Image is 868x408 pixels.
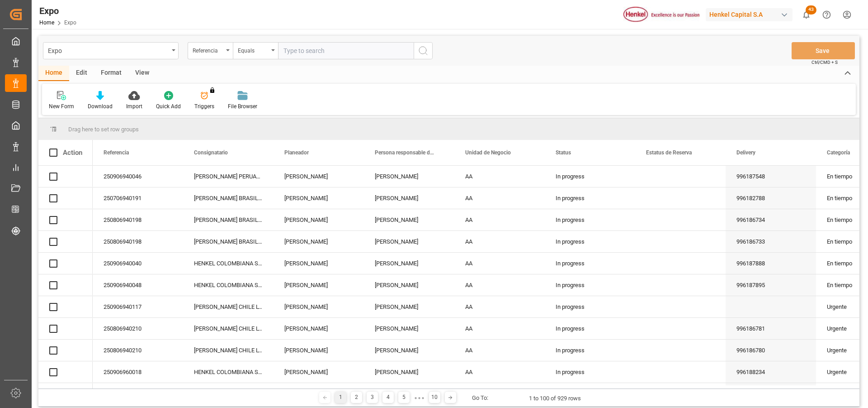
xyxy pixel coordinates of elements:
[465,149,511,156] span: Unidad de Negocio
[454,231,545,252] div: AA
[274,361,364,383] div: [PERSON_NAME]
[706,6,796,23] button: Henkel Capital S.A
[364,383,454,404] div: [PERSON_NAME]
[792,42,855,59] button: Save
[274,253,364,274] div: [PERSON_NAME]
[382,392,394,403] div: 4
[726,166,816,187] div: 996187548
[364,209,454,230] div: [PERSON_NAME]
[274,296,364,317] div: [PERSON_NAME]
[274,340,364,361] div: [PERSON_NAME]
[49,102,74,110] div: New Form
[364,361,454,383] div: [PERSON_NAME]
[545,231,635,252] div: In progress
[811,59,838,66] span: Ctrl/CMD + S
[38,187,93,209] div: Press SPACE to select this row.
[38,340,93,361] div: Press SPACE to select this row.
[193,44,223,55] div: Referencia
[69,66,94,81] div: Edit
[68,126,139,133] span: Drag here to set row groups
[274,166,364,187] div: [PERSON_NAME]
[183,187,274,209] div: [PERSON_NAME] BRASIL LTDA.
[183,274,274,296] div: HENKEL COLOMBIANA S.A.S.
[529,394,581,403] div: 1 to 100 of 929 rows
[646,149,692,156] span: Estatus de Reserva
[38,253,93,274] div: Press SPACE to select this row.
[93,187,183,209] div: 250706940191
[156,102,181,110] div: Quick Add
[274,383,364,404] div: [PERSON_NAME]
[364,166,454,187] div: [PERSON_NAME]
[736,149,755,156] span: Delivery
[398,392,410,403] div: 5
[194,149,228,156] span: Consignatario
[367,392,378,403] div: 3
[545,361,635,383] div: In progress
[183,361,274,383] div: HENKEL COLOMBIANA S.A.S.
[414,42,433,59] button: search button
[93,296,183,317] div: 250906940117
[726,340,816,361] div: 996186780
[93,166,183,187] div: 250906940046
[183,318,274,339] div: [PERSON_NAME] CHILE LTDA.
[38,66,69,81] div: Home
[39,19,54,26] a: Home
[48,44,169,56] div: Expo
[128,66,156,81] div: View
[274,209,364,230] div: [PERSON_NAME]
[364,253,454,274] div: [PERSON_NAME]
[278,42,414,59] input: Type to search
[183,296,274,317] div: [PERSON_NAME] CHILE LTDA.
[38,166,93,187] div: Press SPACE to select this row.
[545,166,635,187] div: In progress
[706,8,793,21] div: Henkel Capital S.A
[183,383,274,404] div: [PERSON_NAME] CHILE LTDA.
[39,4,76,18] div: Expo
[188,42,233,59] button: open menu
[93,361,183,383] div: 250906960018
[274,187,364,209] div: [PERSON_NAME]
[726,231,816,252] div: 996186733
[726,361,816,383] div: 996188234
[545,253,635,274] div: In progress
[454,318,545,339] div: AA
[94,66,128,81] div: Format
[93,383,183,404] div: 250806940233
[93,274,183,296] div: 250906940048
[806,5,816,14] span: 43
[183,340,274,361] div: [PERSON_NAME] CHILE LTDA.
[364,187,454,209] div: [PERSON_NAME]
[38,383,93,405] div: Press SPACE to select this row.
[454,274,545,296] div: AA
[726,274,816,296] div: 996187895
[38,209,93,231] div: Press SPACE to select this row.
[827,149,850,156] span: Categoría
[816,5,837,25] button: Help Center
[454,253,545,274] div: AA
[726,318,816,339] div: 996186781
[38,361,93,383] div: Press SPACE to select this row.
[183,253,274,274] div: HENKEL COLOMBIANA S.A.S.
[88,102,113,110] div: Download
[623,7,699,23] img: Henkel%20logo.jpg_1689854090.jpg
[454,340,545,361] div: AA
[38,296,93,318] div: Press SPACE to select this row.
[472,394,488,403] div: Go To:
[796,5,816,25] button: show 43 new notifications
[274,231,364,252] div: [PERSON_NAME]
[335,392,346,403] div: 1
[414,394,424,401] div: ● ● ●
[545,318,635,339] div: In progress
[183,209,274,230] div: [PERSON_NAME] BRASIL LTDA.
[63,149,82,157] div: Action
[183,166,274,187] div: [PERSON_NAME] PERUANA, S.A.
[351,392,362,403] div: 2
[93,209,183,230] div: 250806940198
[364,296,454,317] div: [PERSON_NAME]
[545,187,635,209] div: In progress
[454,166,545,187] div: AA
[556,149,571,156] span: Status
[364,340,454,361] div: [PERSON_NAME]
[454,383,545,404] div: AA
[726,383,816,404] div: 996187415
